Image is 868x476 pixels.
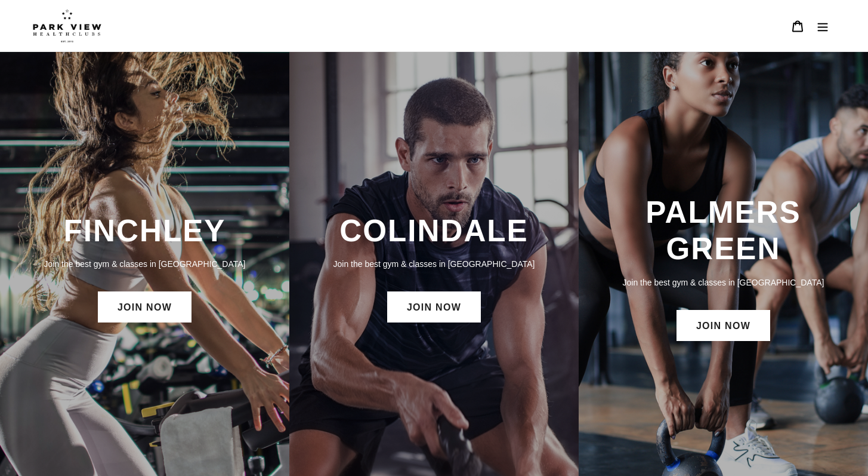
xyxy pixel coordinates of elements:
p: Join the best gym & classes in [GEOGRAPHIC_DATA] [591,276,856,289]
p: Join the best gym & classes in [GEOGRAPHIC_DATA] [301,257,567,271]
h3: PALMERS GREEN [591,194,856,268]
button: Menu [810,13,835,39]
h3: FINCHLEY [12,213,277,249]
a: JOIN NOW: Palmers Green Membership [677,310,770,341]
p: Join the best gym & classes in [GEOGRAPHIC_DATA] [12,257,277,271]
a: JOIN NOW: Finchley Membership [98,291,191,323]
a: JOIN NOW: Colindale Membership [387,291,481,323]
img: Park view health clubs is a gym near you. [33,9,101,42]
h3: COLINDALE [301,213,567,249]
